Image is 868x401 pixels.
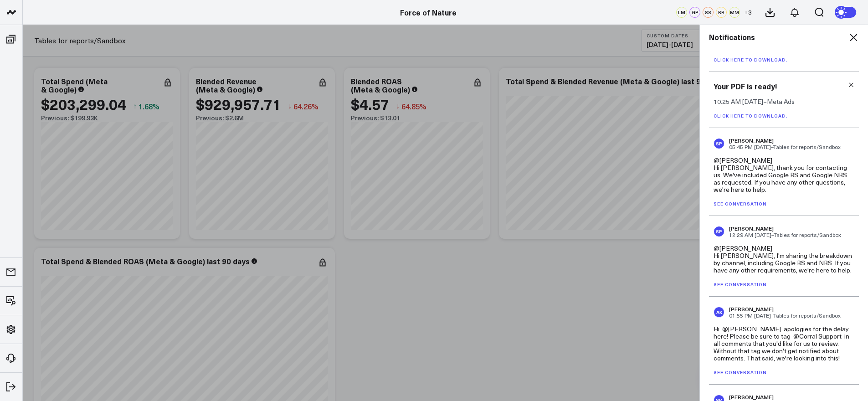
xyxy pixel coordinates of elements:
[714,325,854,362] div: Hi @[PERSON_NAME] apologies for the delay here! Please be sure to tag @Corral Support in all comm...
[714,226,724,237] div: SP
[400,7,457,17] a: Force of Nature
[714,369,767,375] a: See conversation
[714,81,854,91] h3: Your PDF is ready!
[729,143,771,150] span: 05:45 PM [DATE]
[714,57,788,63] a: Click here to download.
[729,7,740,18] div: MM
[714,113,788,119] a: Click here to download.
[703,7,714,18] div: SS
[714,245,854,274] div: @[PERSON_NAME] Hi [PERSON_NAME], I'm sharing the breakdown by channel, including Google BS and NB...
[763,97,795,106] span: – Meta Ads
[689,7,700,18] div: GP
[714,200,767,207] a: See conversation
[714,97,763,106] span: 10:25 AM [DATE]
[709,32,859,42] h2: Notifications
[716,7,727,18] div: RR
[771,231,841,238] span: – Tables for reports/Sandbox
[744,9,752,15] span: + 3
[729,306,841,312] div: [PERSON_NAME]
[676,7,687,18] div: LM
[714,281,767,288] a: See conversation
[714,157,854,193] div: @[PERSON_NAME] Hi [PERSON_NAME], thank you for contacting us. We've included Google BS and Google...
[714,138,724,149] div: SP
[729,312,771,319] span: 01:55 PM [DATE]
[729,137,841,144] div: [PERSON_NAME]
[729,225,841,231] div: [PERSON_NAME]
[729,231,771,238] span: 12:29 AM [DATE]
[742,7,753,18] button: +3
[771,312,841,319] span: – Tables for reports/Sandbox
[714,307,724,318] div: AK
[771,143,841,150] span: – Tables for reports/Sandbox
[729,394,841,400] div: [PERSON_NAME]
